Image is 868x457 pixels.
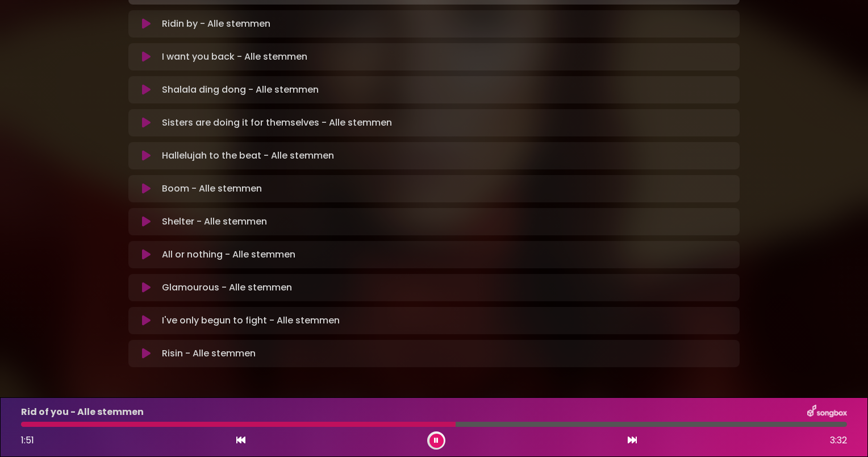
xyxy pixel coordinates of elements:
[162,314,340,327] p: I've only begun to fight - Alle stemmen
[162,17,270,31] p: Ridin by - Alle stemmen
[162,149,334,163] p: Hallelujah to the beat - Alle stemmen
[162,116,392,130] p: Sisters are doing it for themselves - Alle stemmen
[807,405,847,419] img: songbox-logo-white.png
[162,281,292,294] p: Glamourous - Alle stemmen
[162,248,295,261] p: All or nothing - Alle stemmen
[21,405,144,419] p: Rid of you - Alle stemmen
[162,347,256,360] p: Risin - Alle stemmen
[162,50,307,64] p: I want you back - Alle stemmen
[162,215,267,228] p: Shelter - Alle stemmen
[162,182,262,196] p: Boom - Alle stemmen
[162,83,319,97] p: Shalala ding dong - Alle stemmen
